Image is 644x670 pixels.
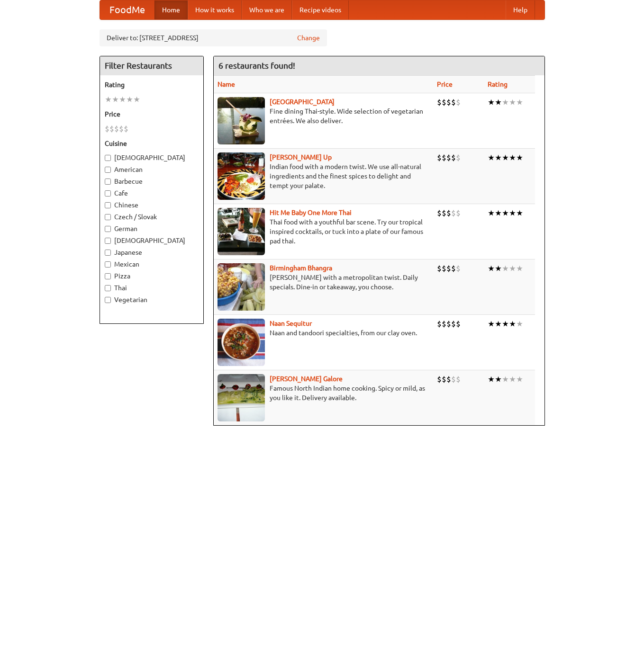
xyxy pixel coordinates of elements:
li: $ [451,97,456,107]
li: $ [124,124,128,134]
input: Vegetarian [105,297,111,303]
li: $ [446,152,451,163]
li: $ [442,208,446,218]
a: Hit Me Baby One More Thai [270,209,352,216]
label: Pizza [105,271,199,281]
b: Naan Sequitur [270,320,312,327]
li: $ [442,263,446,274]
li: $ [456,319,461,329]
a: FoodMe [100,0,154,19]
li: $ [451,208,456,218]
li: $ [456,97,461,107]
a: Change [297,33,320,43]
li: $ [456,208,461,218]
img: naansequitur.jpg [218,319,265,366]
img: curryup.jpg [218,152,265,200]
li: $ [446,208,451,218]
label: German [105,224,199,233]
li: ★ [495,152,502,163]
p: Thai food with a youthful bar scene. Try our tropical inspired cocktails, or tuck into a plate of... [218,217,430,246]
li: $ [437,319,442,329]
li: ★ [105,94,112,105]
li: ★ [516,97,523,107]
input: Chinese [105,202,111,208]
li: ★ [516,208,523,218]
img: currygalore.jpg [218,374,265,421]
li: ★ [509,263,516,274]
label: Chinese [105,200,199,210]
p: Indian food with a modern twist. We use all-natural ingredients and the finest spices to delight ... [218,162,430,190]
label: [DEMOGRAPHIC_DATA] [105,153,199,162]
li: ★ [509,152,516,163]
ng-pluralize: 6 restaurants found! [218,61,295,70]
label: Barbecue [105,177,199,186]
li: $ [442,319,446,329]
h5: Price [105,109,199,119]
a: [PERSON_NAME] Galore [270,375,343,383]
input: Barbecue [105,179,111,185]
a: How it works [188,0,242,19]
input: Czech / Slovak [105,214,111,220]
li: ★ [509,319,516,329]
li: $ [451,263,456,274]
a: Birmingham Bhangra [270,264,332,272]
input: Cafe [105,190,111,197]
li: ★ [509,97,516,107]
a: [GEOGRAPHIC_DATA] [270,98,335,106]
label: Thai [105,283,199,293]
li: ★ [495,374,502,384]
input: German [105,226,111,232]
li: ★ [516,152,523,163]
li: $ [446,319,451,329]
img: babythai.jpg [218,208,265,255]
li: ★ [495,208,502,218]
label: Czech / Slovak [105,212,199,222]
li: $ [456,374,461,384]
li: $ [451,374,456,384]
label: Cafe [105,188,199,198]
li: ★ [488,208,495,218]
li: $ [114,124,119,134]
h4: Filter Restaurants [100,56,203,75]
li: ★ [488,152,495,163]
li: ★ [502,263,509,274]
a: [PERSON_NAME] Up [270,153,332,161]
input: Pizza [105,273,111,279]
img: bhangra.jpg [218,263,265,311]
li: $ [446,263,451,274]
label: American [105,165,199,174]
img: satay.jpg [218,97,265,144]
input: American [105,167,111,173]
li: ★ [488,374,495,384]
li: $ [437,152,442,163]
a: Name [218,80,235,88]
li: ★ [502,97,509,107]
input: Japanese [105,250,111,256]
a: Who we are [242,0,292,19]
a: Recipe videos [292,0,349,19]
a: Home [154,0,188,19]
li: ★ [126,94,133,105]
li: $ [442,152,446,163]
li: $ [451,152,456,163]
li: $ [119,124,124,134]
li: ★ [516,319,523,329]
li: ★ [112,94,119,105]
a: Price [437,80,453,88]
li: ★ [495,97,502,107]
li: $ [446,374,451,384]
li: ★ [516,263,523,274]
label: Vegetarian [105,295,199,304]
label: [DEMOGRAPHIC_DATA] [105,236,199,245]
h5: Cuisine [105,139,199,148]
li: $ [442,374,446,384]
li: $ [437,208,442,218]
li: $ [456,263,461,274]
div: Deliver to: [STREET_ADDRESS] [100,29,327,46]
label: Japanese [105,248,199,257]
li: ★ [488,263,495,274]
li: $ [446,97,451,107]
